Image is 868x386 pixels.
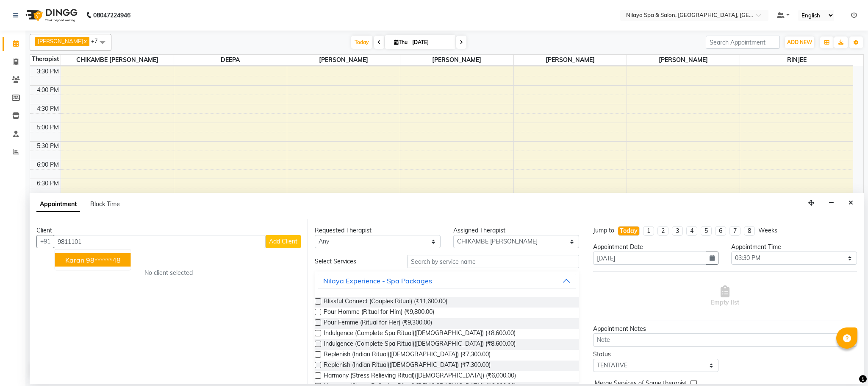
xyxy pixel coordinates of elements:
[36,235,54,248] button: +91
[323,276,432,286] div: Nilaya Experience - Spa Packages
[686,226,697,236] li: 4
[593,350,719,359] div: Status
[351,36,372,49] span: Today
[514,55,627,65] span: [PERSON_NAME]
[22,3,80,27] img: logo
[35,67,61,76] div: 3:30 PM
[91,37,104,44] span: +7
[627,55,740,65] span: [PERSON_NAME]
[740,55,853,65] span: RINJEE
[269,238,297,245] span: Add Client
[400,55,513,65] span: [PERSON_NAME]
[174,55,287,65] span: DEEPA
[410,36,452,49] input: 2025-09-04
[758,226,777,235] div: Weeks
[35,142,61,151] div: 5:30 PM
[324,361,491,371] span: Replenish (Indian Ritual)([DEMOGRAPHIC_DATA]) (₹7,300.00)
[787,39,812,45] span: ADD NEW
[407,255,579,268] input: Search by service name
[593,252,707,265] input: yyyy-mm-dd
[593,324,857,333] div: Appointment Notes
[620,227,638,235] div: Today
[318,273,575,288] button: Nilaya Experience - Spa Packages
[30,55,61,64] div: Therapist
[593,243,719,252] div: Appointment Date
[54,235,266,248] input: Search by Name/Mobile/Email/Code
[36,226,301,235] div: Client
[324,318,432,329] span: Pour Femme (Ritual for Her) (₹9,300.00)
[324,350,491,361] span: Replenish (Indian Ritual)([DEMOGRAPHIC_DATA]) (₹7,300.00)
[38,38,83,45] span: [PERSON_NAME]
[701,226,712,236] li: 5
[35,160,61,169] div: 6:00 PM
[731,243,857,252] div: Appointment Time
[83,38,87,45] a: x
[729,226,740,236] li: 7
[36,197,80,212] span: Appointment
[287,55,400,65] span: [PERSON_NAME]
[324,297,447,308] span: Blissful Connect (Couples Ritual) (₹11,600.00)
[706,36,780,49] input: Search Appointment
[392,39,410,45] span: Thu
[57,269,280,277] div: No client selected
[35,123,61,132] div: 5:00 PM
[35,104,61,113] div: 4:30 PM
[453,226,579,235] div: Assigned Therapist
[61,55,174,65] span: CHIKAMBE [PERSON_NAME]
[65,256,84,264] span: Karan
[711,285,739,307] span: Empty list
[35,86,61,95] div: 4:00 PM
[315,226,441,235] div: Requested Therapist
[643,226,654,236] li: 1
[324,308,434,318] span: Pour Homme (Ritual for Him) (₹9,800.00)
[593,226,614,235] div: Jump to
[672,226,683,236] li: 3
[657,226,668,236] li: 2
[845,196,857,210] button: Close
[324,329,516,339] span: Indulgence (Complete Spa Ritual)([DEMOGRAPHIC_DATA]) (₹8,600.00)
[324,339,516,350] span: Indulgence (Complete Spa Ritual)([DEMOGRAPHIC_DATA]) (₹8,600.00)
[93,3,130,27] b: 08047224946
[90,200,120,208] span: Block Time
[715,226,726,236] li: 6
[785,36,814,48] button: ADD NEW
[324,371,516,382] span: Harmony (Stress Relieving Ritual)([DEMOGRAPHIC_DATA]) (₹6,000.00)
[744,226,755,236] li: 8
[266,235,301,248] button: Add Client
[308,257,401,266] div: Select Services
[35,179,61,188] div: 6:30 PM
